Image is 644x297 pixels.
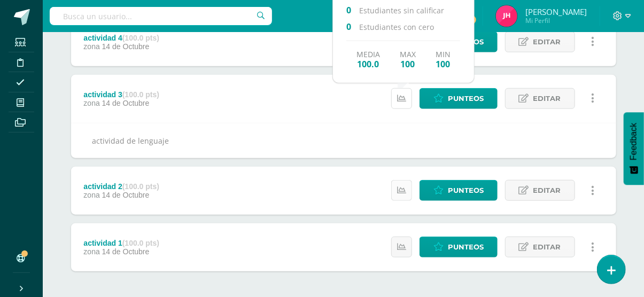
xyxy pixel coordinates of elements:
[346,4,359,15] span: 0
[83,247,99,256] span: zona
[420,88,498,109] a: Punteos
[533,237,561,257] span: Editar
[122,90,159,99] strong: (100.0 pts)
[50,7,272,25] input: Busca un usuario...
[122,34,159,42] strong: (100.0 pts)
[356,50,380,69] div: Media
[83,90,159,99] div: actividad 3
[400,59,416,69] span: 100
[346,4,460,15] p: Estudiantes sin calificar
[533,181,561,200] span: Editar
[533,89,561,108] span: Editar
[629,123,639,160] span: Feedback
[448,32,484,52] span: Punteos
[356,59,380,69] span: 100.0
[448,181,484,200] span: Punteos
[436,50,451,69] div: Min
[102,247,150,256] span: 14 de Octubre
[400,50,416,69] div: Max
[102,191,150,199] span: 14 de Octubre
[525,6,587,17] span: [PERSON_NAME]
[420,180,498,201] a: Punteos
[448,89,484,108] span: Punteos
[533,32,561,52] span: Editar
[420,237,498,257] a: Punteos
[448,237,484,257] span: Punteos
[346,21,460,32] p: Estudiantes con cero
[102,42,150,51] span: 14 de Octubre
[71,123,616,158] div: actividad de lenguaje
[83,34,159,42] div: actividad 4
[122,239,159,247] strong: (100.0 pts)
[624,112,644,185] button: Feedback - Mostrar encuesta
[83,239,159,247] div: actividad 1
[83,99,99,107] span: zona
[525,16,587,25] span: Mi Perfil
[83,182,159,191] div: actividad 2
[122,182,159,191] strong: (100.0 pts)
[102,99,150,107] span: 14 de Octubre
[83,191,99,199] span: zona
[496,5,517,27] img: 7ccd02e01d7757ad1897b009bf9ca5b5.png
[83,42,99,51] span: zona
[436,59,451,69] span: 100
[346,21,359,32] span: 0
